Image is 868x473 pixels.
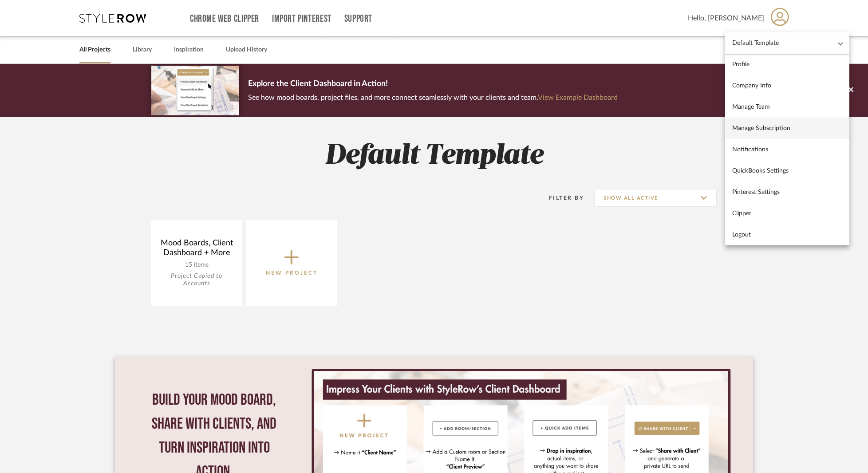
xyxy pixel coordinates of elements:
[732,82,842,89] span: Company Info
[732,39,832,47] mat-panel-title: Default Template
[732,146,842,153] span: Notifications
[732,103,842,110] span: Manage Team
[732,231,842,238] span: Logout
[732,209,842,217] span: Clipper
[725,32,849,54] mat-expansion-panel-header: Default Template
[732,167,842,174] span: QuickBooks Settings
[732,124,842,132] span: Manage Subscription
[732,188,842,196] span: Pinterest Settings
[732,60,842,68] span: Profile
